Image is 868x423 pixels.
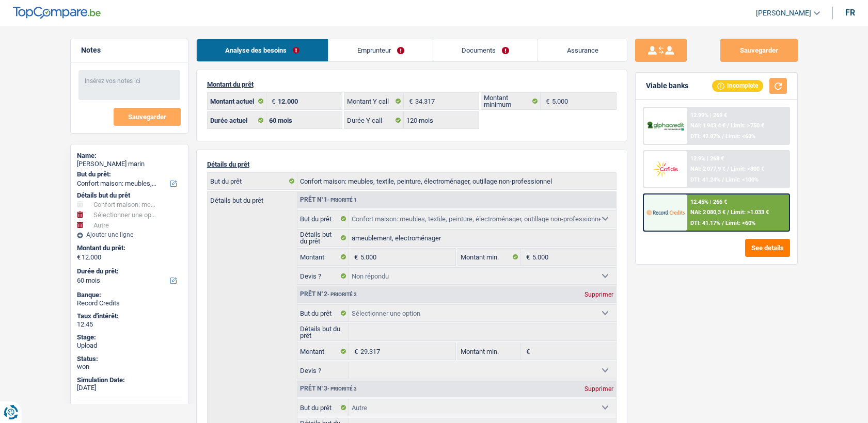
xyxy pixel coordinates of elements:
label: But du prêt [297,305,350,321]
span: / [727,166,729,172]
div: Prêt n°2 [297,291,359,298]
div: Banque: [77,291,182,299]
img: Cofidis [646,159,685,178]
span: Limit: <60% [725,133,755,140]
span: € [521,343,532,360]
div: 12.45% | 266 € [690,199,727,205]
label: Montant min. [458,249,521,265]
label: Montant minimum [481,93,541,109]
div: Prêt n°1 [297,197,359,203]
label: Montant du prêt: [77,244,180,252]
span: / [727,209,729,216]
label: Devis ? [297,362,350,379]
h5: Notes [81,46,178,55]
div: Détails but du prêt [77,191,182,200]
div: Record Credits [77,299,182,307]
div: Incomplete [712,80,763,91]
span: - Priorité 1 [327,197,357,203]
div: Status: [77,355,182,363]
div: Name: [77,152,182,160]
label: Durée actuel [208,112,267,128]
label: Montant Y call [344,93,404,109]
label: Montant min. [458,343,521,360]
a: Analyse des besoins [197,39,328,61]
label: But du prêt: [77,170,180,178]
div: [DATE] [77,384,182,392]
span: € [404,93,415,109]
label: Montant [297,249,350,265]
label: Devis ? [297,268,350,284]
span: NAI: 2 077,9 € [690,166,725,172]
div: 12.99% | 269 € [690,112,727,119]
button: Sauvegarder [114,108,181,126]
div: Stage: [77,333,182,341]
label: But du prêt [208,173,297,189]
div: [PERSON_NAME] marin [77,160,182,168]
label: Durée Y call [344,112,404,128]
label: But du prêt [297,399,350,416]
label: Détails but du prêt [297,324,350,340]
button: Sauvegarder [720,39,798,62]
span: Limit: <100% [725,176,759,183]
label: But du prêt [297,210,350,227]
div: Ajouter une ligne [77,231,182,238]
span: Limit: >1.033 € [731,209,769,216]
a: Emprunteur [328,39,433,61]
div: Viable banks [646,82,688,90]
div: Upload [77,341,182,350]
label: Durée du prêt: [77,267,180,275]
span: € [349,343,360,360]
span: Limit: >750 € [731,122,764,129]
div: Simulation Date: [77,376,182,384]
div: Supprimer [582,291,616,298]
span: € [77,253,81,262]
a: Assurance [538,39,627,61]
div: Supprimer [582,386,616,392]
p: Détails du prêt [207,160,617,168]
label: Montant [297,343,350,360]
span: Sauvegarder [128,113,166,120]
div: 12.45 [77,320,182,329]
span: NAI: 2 080,3 € [690,209,725,216]
span: / [727,122,729,129]
span: DTI: 41.24% [690,176,720,183]
div: Prêt n°3 [297,385,359,392]
span: € [541,93,552,109]
label: Détails but du prêt [208,192,297,204]
span: Limit: <60% [725,220,755,226]
label: Montant actuel [208,93,267,109]
img: AlphaCredit [646,120,685,132]
span: / [722,176,724,183]
span: DTI: 41.17% [690,220,720,226]
button: See details [745,239,790,257]
a: Documents [433,39,538,61]
span: - Priorité 2 [327,291,357,297]
span: NAI: 1 943,4 € [690,122,725,129]
span: Limit: >800 € [731,166,764,172]
div: Taux d'intérêt: [77,312,182,320]
p: Montant du prêt [207,80,617,88]
span: € [349,249,360,265]
label: Détails but du prêt [297,230,350,246]
span: DTI: 42.87% [690,133,720,140]
div: 12.9% | 268 € [690,155,724,162]
span: € [521,249,532,265]
span: / [722,220,724,226]
span: - Priorité 3 [327,386,357,392]
span: [PERSON_NAME] [756,9,811,18]
img: TopCompare Logo [13,7,101,19]
span: / [722,133,724,140]
a: [PERSON_NAME] [748,5,820,22]
img: Record Credits [646,203,685,222]
div: fr [845,8,855,18]
div: won [77,363,182,371]
span: € [266,93,278,109]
